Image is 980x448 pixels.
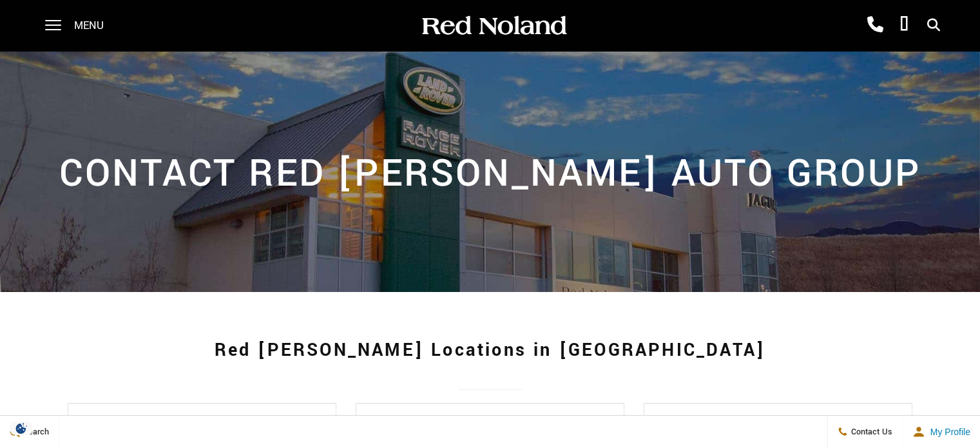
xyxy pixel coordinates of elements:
[6,422,36,435] section: Click to Open Cookie Consent Modal
[6,422,36,435] img: Opt-Out Icon
[925,427,970,437] span: My Profile
[903,416,980,448] button: Open user profile menu
[848,426,892,438] span: Contact Us
[419,15,568,37] img: Red Noland Auto Group
[59,143,921,201] h2: Contact Red [PERSON_NAME] Auto Group
[68,325,913,376] h1: Red [PERSON_NAME] Locations in [GEOGRAPHIC_DATA]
